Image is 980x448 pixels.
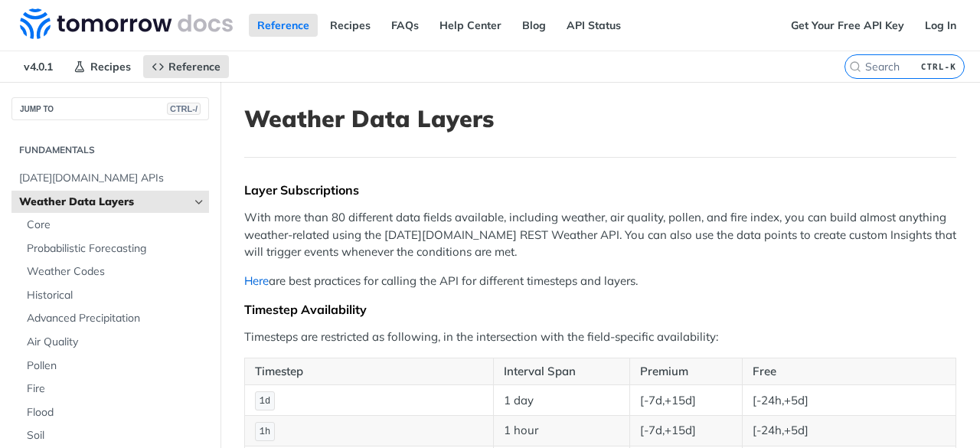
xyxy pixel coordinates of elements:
a: Help Center [431,14,510,37]
th: Free [743,358,956,385]
p: are best practices for calling the API for different timesteps and layers. [244,273,956,290]
button: Hide subpages for Weather Data Layers [193,196,205,208]
p: Timesteps are restricted as following, in the intersection with the field-specific availability: [244,329,956,346]
button: JUMP TOCTRL-/ [11,97,209,120]
a: Fire [19,378,209,401]
span: 1h [260,427,270,437]
p: With more than 80 different data fields available, including weather, air quality, pollen, and fi... [244,209,956,261]
span: Air Quality [27,335,205,350]
td: [-7d,+15d] [630,385,743,416]
span: Weather Codes [27,264,205,280]
a: FAQs [383,14,427,37]
a: Air Quality [19,331,209,354]
a: Get Your Free API Key [782,14,913,37]
td: [-7d,+15d] [630,416,743,446]
span: [DATE][DOMAIN_NAME] APIs [19,171,205,186]
a: Reference [143,55,229,78]
span: Flood [27,405,205,420]
a: Flood [19,401,209,424]
div: Timestep Availability [244,302,956,317]
td: 1 day [494,385,630,416]
a: Recipes [322,14,379,37]
a: Blog [514,14,554,37]
th: Interval Span [494,358,630,385]
span: Probabilistic Forecasting [27,241,205,257]
span: Soil [27,428,205,443]
td: 1 hour [494,416,630,446]
span: CTRL-/ [167,103,201,115]
svg: Search [849,60,861,73]
span: 1d [260,396,270,407]
a: Recipes [65,55,139,78]
h2: Fundamentals [11,143,209,157]
th: Premium [630,358,743,385]
span: Recipes [90,60,131,74]
a: Advanced Precipitation [19,307,209,330]
td: [-24h,+5d] [743,416,956,446]
span: Advanced Precipitation [27,311,205,326]
a: Weather Codes [19,260,209,283]
kbd: CTRL-K [917,59,960,74]
img: Tomorrow.io Weather API Docs [20,8,233,39]
a: Weather Data LayersHide subpages for Weather Data Layers [11,191,209,214]
a: [DATE][DOMAIN_NAME] APIs [11,167,209,190]
span: Pollen [27,358,205,374]
span: Weather Data Layers [19,195,189,210]
a: Historical [19,284,209,307]
a: Here [244,273,269,288]
h1: Weather Data Layers [244,105,956,132]
a: Reference [249,14,318,37]
a: Core [19,214,209,237]
span: Historical [27,288,205,303]
a: Log In [916,14,965,37]
th: Timestep [245,358,494,385]
span: v4.0.1 [15,55,61,78]
span: Reference [168,60,220,74]
a: Soil [19,424,209,447]
span: Core [27,217,205,233]
a: API Status [558,14,629,37]
a: Probabilistic Forecasting [19,237,209,260]
td: [-24h,+5d] [743,385,956,416]
div: Layer Subscriptions [244,182,956,198]
span: Fire [27,381,205,397]
a: Pollen [19,355,209,378]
